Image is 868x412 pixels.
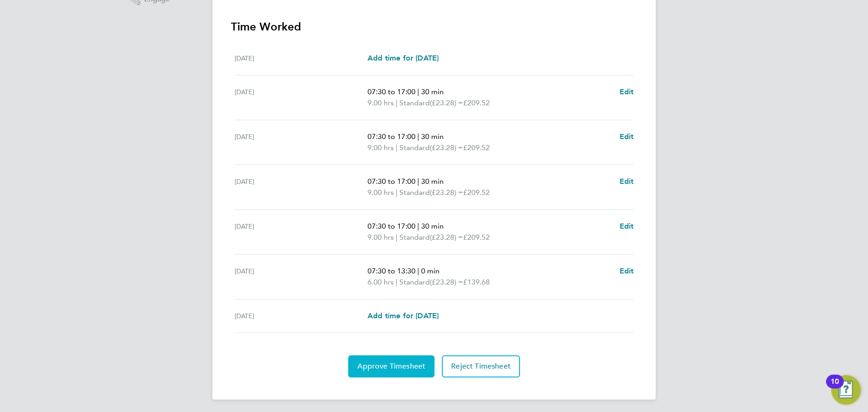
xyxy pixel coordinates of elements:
[348,355,434,377] button: Approve Timesheet
[619,267,633,275] span: Edit
[430,98,463,107] span: (£23.28) =
[368,267,416,275] span: 07:30 to 13:30
[368,188,394,197] span: 9.00 hrs
[619,131,633,142] a: Edit
[417,222,419,230] span: |
[619,222,633,230] span: Edit
[619,132,633,141] span: Edit
[235,86,368,109] div: [DATE]
[463,98,490,107] span: £209.52
[421,132,444,141] span: 30 min
[417,132,419,141] span: |
[396,188,398,197] span: |
[368,311,439,320] span: Add time for [DATE]
[831,382,839,394] div: 10
[399,232,430,243] span: Standard
[235,266,368,288] div: [DATE]
[368,132,416,141] span: 07:30 to 17:00
[396,278,398,286] span: |
[231,19,637,34] h3: Time Worked
[430,278,463,286] span: (£23.28) =
[396,143,398,152] span: |
[619,266,633,277] a: Edit
[463,278,490,286] span: £139.68
[421,87,444,96] span: 30 min
[430,188,463,197] span: (£23.28) =
[357,362,425,371] span: Approve Timesheet
[368,143,394,152] span: 9.00 hrs
[463,233,490,242] span: £209.52
[368,87,416,96] span: 07:30 to 17:00
[417,177,419,186] span: |
[421,267,440,275] span: 0 min
[430,143,463,152] span: (£23.28) =
[619,221,633,232] a: Edit
[619,87,633,96] span: Edit
[463,188,490,197] span: £209.52
[368,278,394,286] span: 6.00 hrs
[368,54,439,62] span: Add time for [DATE]
[396,98,398,107] span: |
[235,53,368,64] div: [DATE]
[235,310,368,321] div: [DATE]
[463,143,490,152] span: £209.52
[421,222,444,230] span: 30 min
[235,131,368,153] div: [DATE]
[421,177,444,186] span: 30 min
[619,177,633,186] span: Edit
[368,233,394,242] span: 9.00 hrs
[417,267,419,275] span: |
[396,233,398,242] span: |
[235,221,368,243] div: [DATE]
[399,142,430,153] span: Standard
[430,233,463,242] span: (£23.28) =
[831,375,861,405] button: Open Resource Center, 10 new notifications
[619,176,633,187] a: Edit
[619,86,633,97] a: Edit
[399,187,430,198] span: Standard
[399,277,430,288] span: Standard
[368,98,394,107] span: 9.00 hrs
[368,222,416,230] span: 07:30 to 17:00
[451,362,511,371] span: Reject Timesheet
[368,310,439,321] a: Add time for [DATE]
[442,355,520,377] button: Reject Timesheet
[417,87,419,96] span: |
[399,97,430,109] span: Standard
[235,176,368,198] div: [DATE]
[368,177,416,186] span: 07:30 to 17:00
[368,53,439,64] a: Add time for [DATE]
